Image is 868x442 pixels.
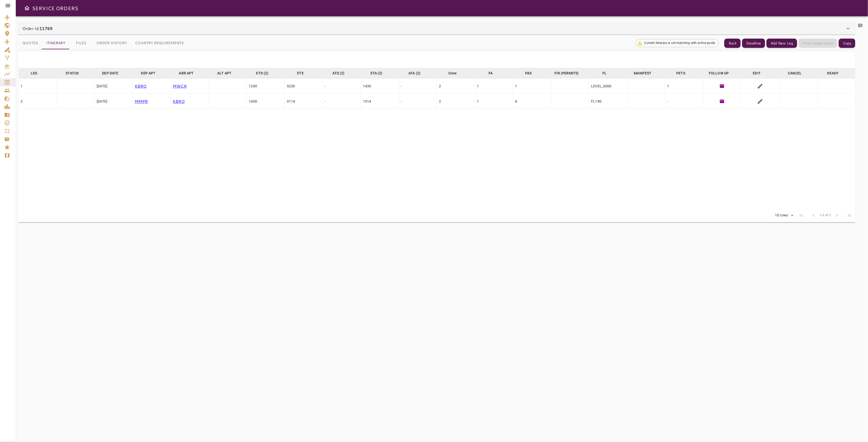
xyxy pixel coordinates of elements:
span: PETS [676,70,692,76]
div: DEP DATE [102,70,118,76]
span: Crew [448,70,463,76]
span: ETA (Z) [371,70,389,76]
button: Country Requirements [131,37,188,49]
div: - [325,99,359,104]
div: PAX [525,70,532,76]
button: Generate Follow Up Email Template [718,98,726,105]
span: ATD (Z) [332,70,351,76]
span: 1-2 of 2 [820,213,831,218]
span: Next Page [831,209,843,222]
span: FL [602,70,613,76]
div: [DATE] [97,99,130,104]
span: FOLLOW UP [709,70,735,76]
div: 4 [515,99,549,104]
span: First Page [795,209,807,222]
div: ALT APT [217,70,231,76]
div: STATUS [66,70,79,76]
div: CANCEL [788,70,802,76]
span: ATA (Z) [408,70,427,76]
div: EDIT [753,70,761,76]
p: KBRO [173,98,207,104]
p: Order Id: [22,25,52,31]
div: 2 [439,84,473,89]
button: Generate Follow Up Email Template [718,82,726,90]
span: FA [489,70,499,76]
span: DEP APT [141,70,162,76]
div: ARR APT [179,70,194,76]
b: 11769 [39,25,52,31]
span: PAX [525,70,538,76]
div: 10 rows [774,213,789,217]
div: 0114 [287,99,321,104]
div: FL190 [591,99,625,104]
span: FIR (PERMITS) [555,70,585,76]
div: FOLLOW UP [709,70,729,76]
div: [DATE] [97,84,130,89]
div: MANIFEST [634,70,652,76]
div: DEP APT [141,70,155,76]
td: 2 [19,94,57,109]
div: Aug 27, 2025 - 02:30 PM [363,84,397,89]
div: ATA (Z) [408,70,420,76]
div: LEG [31,70,37,76]
button: Open drawer [22,3,32,13]
button: Copy [839,39,855,48]
span: Current itinerary is not matching with active quote. [641,41,719,45]
span: READY [827,70,845,76]
div: 1 [477,99,511,104]
span: ARR APT [179,70,200,76]
button: Quotes [18,37,42,49]
div: Aug 29, 2025 - 03:14 PM [363,99,397,104]
div: FA [489,70,493,76]
p: KBRO [135,83,169,89]
div: basic tabs example [18,37,188,49]
span: EDIT [753,70,768,76]
div: ETE [297,70,303,76]
span: ETE [297,70,310,76]
span: Last Page [843,209,855,222]
span: Previous Page [807,209,820,222]
div: ETA (Z) [371,70,382,76]
span: DEP DATE [102,70,125,76]
div: READY [827,70,839,76]
div: 1 [667,84,701,89]
button: Deadline [742,39,765,48]
span: LEG [31,70,44,76]
div: Crew [448,70,457,76]
div: - [401,99,435,104]
button: Files [69,37,92,49]
button: Add New Leg [767,39,797,48]
span: ALT APT [217,70,238,76]
button: Back [724,39,741,48]
div: PETS [676,70,685,76]
div: ETD (Z) [256,70,269,76]
div: 10 rows [772,212,795,219]
p: MWCR [173,83,207,89]
div: - [667,99,701,104]
div: 1 [477,84,511,89]
div: Aug 29, 2025 - 02:00 PM [249,99,283,104]
div: 1 [515,84,549,89]
div: - [325,84,359,89]
div: 2 [439,99,473,104]
div: - [401,84,435,89]
span: ETD (Z) [256,70,275,76]
div: 0230 [287,84,321,89]
button: Order History [92,37,131,49]
div: LEVEL_6000 [591,84,625,89]
button: Itinerary [42,37,69,49]
span: MANIFEST [634,70,658,76]
div: Aug 27, 2025 - 12:00 PM [249,84,283,89]
div: FIR (PERMITS) [555,70,579,76]
span: STATUS [66,70,85,76]
span: CANCEL [788,70,808,76]
p: MMPR [135,98,169,104]
h6: SERVICE ORDERS [32,4,78,12]
div: FL [602,70,607,76]
div: ATD (Z) [332,70,345,76]
td: 1 [19,78,57,94]
div: Order Id:11769 [18,22,855,35]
